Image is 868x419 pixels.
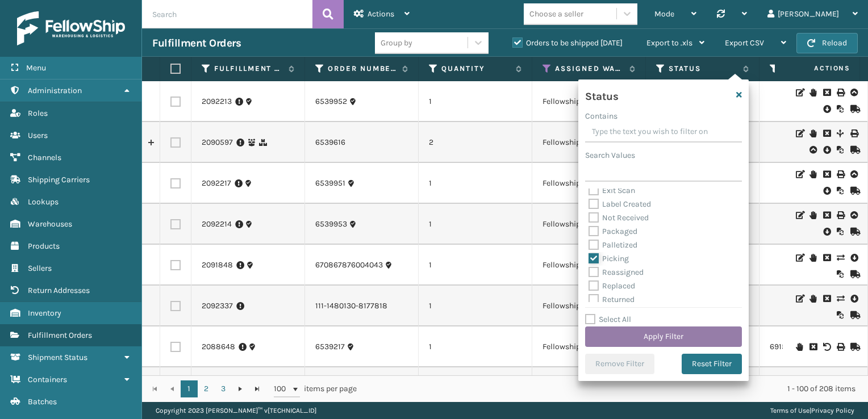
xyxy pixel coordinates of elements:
[589,281,635,291] label: Replaced
[850,170,857,178] i: Upload BOL
[837,170,844,178] i: Print BOL
[315,178,345,189] a: 6539951
[373,383,856,395] div: 1 - 100 of 208 items
[837,146,844,154] i: Reoptimize
[28,131,48,140] span: Users
[823,295,830,303] i: Cancel Fulfillment Order
[850,293,857,304] i: Pull Label
[837,211,844,219] i: Print BOL
[28,153,61,162] span: Channels
[202,96,232,107] a: 2092213
[28,241,60,251] span: Products
[809,129,816,137] i: On Hold
[28,375,67,384] span: Containers
[202,259,233,271] a: 2091848
[236,384,245,393] span: Go to the next page
[419,163,532,204] td: 1
[274,383,291,395] span: 100
[202,137,233,148] a: 2090597
[26,63,46,73] span: Menu
[823,185,830,196] i: Pull BOL
[850,311,857,319] i: Mark as Shipped
[796,343,803,351] i: On Hold
[823,144,830,156] i: Pull BOL
[796,170,803,178] i: Edit
[202,300,233,312] a: 2092337
[823,170,830,178] i: Cancel Fulfillment Order
[28,108,48,118] span: Roles
[589,213,649,223] label: Not Received
[585,86,618,103] h4: Status
[585,354,654,374] button: Remove Filter
[809,254,816,262] i: On Hold
[589,267,644,277] label: Reassigned
[796,295,803,303] i: Edit
[28,86,82,95] span: Administration
[778,59,857,78] span: Actions
[532,245,646,286] td: Fellowship - West
[770,407,809,414] a: Terms of Use
[823,211,830,219] i: Cancel Fulfillment Order
[585,149,635,161] label: Search Values
[823,103,830,115] i: Pull BOL
[419,81,532,122] td: 1
[198,380,215,397] a: 2
[811,407,854,414] a: Privacy Policy
[589,254,629,263] label: Picking
[837,105,844,113] i: Reoptimize
[274,380,357,397] span: items per page
[809,89,816,97] i: On Hold
[837,129,844,137] i: Split Fulfillment Order
[17,11,125,45] img: logo
[315,137,345,148] a: 6539616
[837,343,844,351] i: Print BOL
[315,259,383,271] a: 670867876004043
[796,129,803,137] i: Edit
[441,64,510,74] label: Quantity
[181,380,198,397] a: 1
[532,163,646,204] td: Fellowship - West
[837,254,844,262] i: Change shipping
[837,270,844,278] i: Reoptimize
[850,146,857,154] i: Mark as Shipped
[315,96,347,107] a: 6539952
[823,129,830,137] i: Cancel Fulfillment Order
[532,326,646,367] td: Fellowship - West
[837,187,844,195] i: Reoptimize
[585,122,742,143] input: Type the text you wish to filter on
[419,326,532,367] td: 1
[28,175,90,185] span: Shipping Carriers
[529,8,583,20] div: Choose a seller
[585,326,742,347] button: Apply Filter
[214,64,283,74] label: Fulfillment Order Id
[28,219,72,229] span: Warehouses
[512,38,623,48] label: Orders to be shipped [DATE]
[368,9,394,19] span: Actions
[28,308,61,318] span: Inventory
[850,211,857,219] i: Upload BOL
[823,89,830,97] i: Cancel Fulfillment Order
[809,170,816,178] i: On Hold
[253,384,262,393] span: Go to the last page
[850,129,857,137] i: Print BOL
[837,228,844,236] i: Reoptimize
[419,286,532,326] td: 1
[419,245,532,286] td: 1
[850,105,857,113] i: Mark as Shipped
[796,89,803,97] i: Edit
[28,263,52,273] span: Sellers
[28,397,57,407] span: Batches
[725,38,764,48] span: Export CSV
[850,89,857,97] i: Upload BOL
[809,343,816,351] i: Cancel Fulfillment Order
[215,380,232,397] a: 3
[28,197,59,207] span: Lookups
[381,37,412,49] div: Group by
[28,353,87,362] span: Shipment Status
[315,300,387,312] a: 111-1480130-8177818
[532,122,646,163] td: Fellowship - West
[823,254,830,262] i: Cancel Fulfillment Order
[328,64,397,74] label: Order Number
[589,295,635,304] label: Returned
[585,315,631,324] label: Select All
